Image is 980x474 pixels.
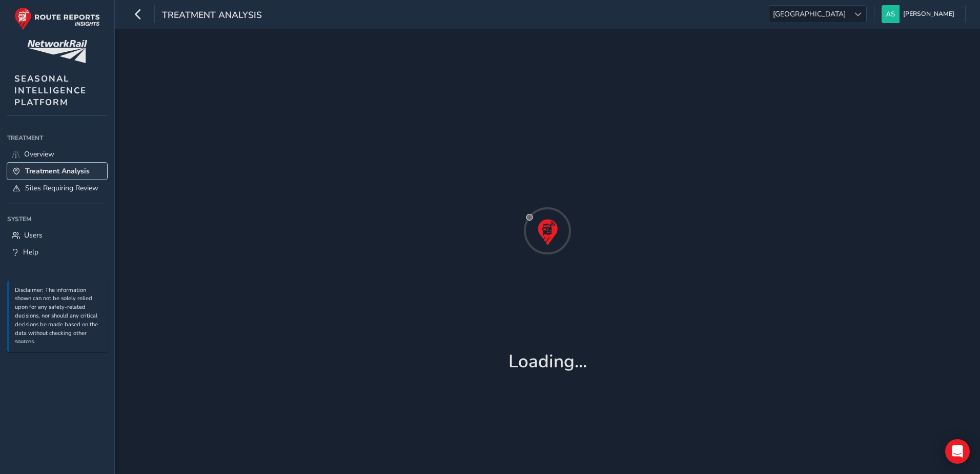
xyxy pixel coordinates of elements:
[7,211,107,227] div: System
[27,40,87,63] img: customer logo
[7,244,107,261] a: Help
[7,130,107,146] div: Treatment
[24,230,43,240] span: Users
[25,166,90,176] span: Treatment Analysis
[15,286,102,347] p: Disclaimer: The information shown can not be solely relied upon for any safety-related decisions,...
[14,7,100,30] img: rr logo
[162,9,262,23] span: Treatment Analysis
[882,5,900,23] img: diamond-layout
[769,6,849,23] span: [GEOGRAPHIC_DATA]
[903,5,954,23] span: [PERSON_NAME]
[7,146,107,163] a: Overview
[14,73,87,108] span: SEASONAL INTELLIGENCE PLATFORM
[7,227,107,244] a: Users
[24,149,54,159] span: Overview
[25,183,98,193] span: Sites Requiring Review
[7,180,107,196] a: Sites Requiring Review
[945,439,970,464] div: Open Intercom Messenger
[882,5,958,23] button: [PERSON_NAME]
[508,351,587,372] h1: Loading...
[7,163,107,180] a: Treatment Analysis
[23,247,38,257] span: Help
